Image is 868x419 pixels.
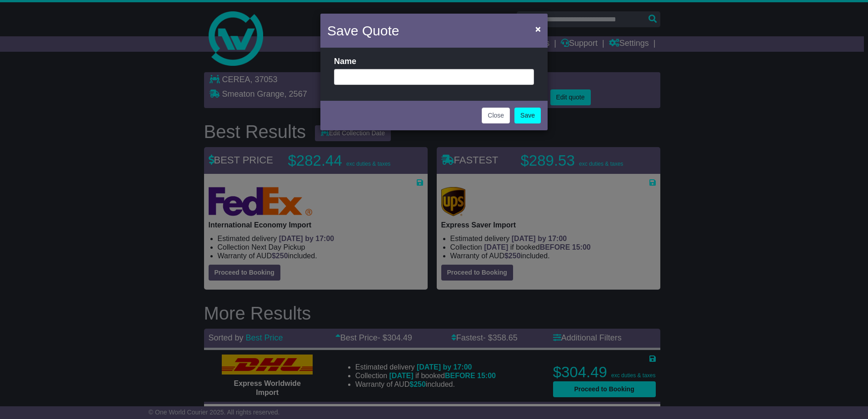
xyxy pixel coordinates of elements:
[327,20,399,41] h4: Save Quote
[334,57,356,67] label: Name
[514,108,541,123] a: Save
[535,24,541,34] span: ×
[531,20,545,38] button: Close
[482,108,510,123] button: Close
